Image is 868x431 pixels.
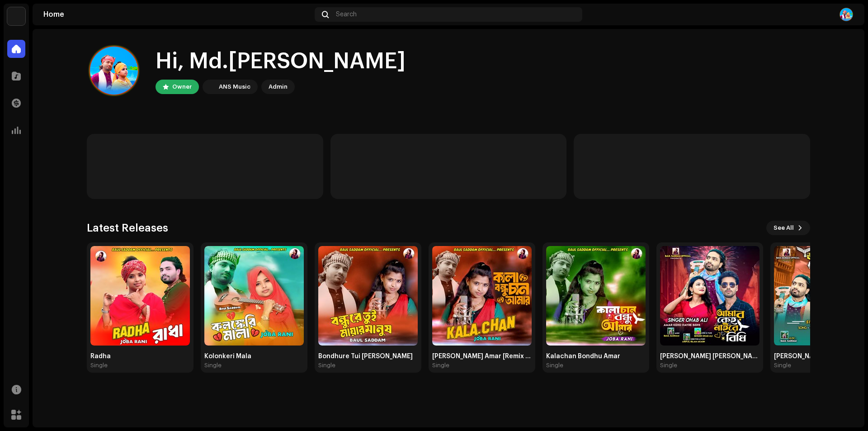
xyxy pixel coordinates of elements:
div: Single [546,362,563,369]
span: Search [336,11,357,18]
div: Single [432,362,449,369]
img: 2ec38b53-635b-4fae-a0ee-5cd9029c1f0a [839,7,854,22]
img: 2ec38b53-635b-4fae-a0ee-5cd9029c1f0a [87,43,141,98]
div: Radha [90,353,190,360]
img: 52ca9507-50c9-4138-b3d5-9af4fdd33aea [90,246,190,346]
div: Home [43,11,311,18]
img: 5f5f1e63-2262-4efc-906f-c262237ecea5 [660,246,759,346]
button: See All [766,221,810,235]
img: 74195cb8-e828-40a3-8b78-b0aeb0f043c8 [432,246,532,346]
div: Owner [172,81,192,92]
img: bb356b9b-6e90-403f-adc8-c282c7c2e227 [204,81,215,92]
div: [PERSON_NAME] Amar [Remix Version] [432,353,532,360]
img: 458a2dfb-c433-45c1-99b2-23d6ebc1d1c9 [546,246,646,346]
h3: Latest Releases [87,221,168,235]
div: Admin [269,81,288,92]
img: 670e156e-29a1-4890-958b-fdf5f99efba7 [318,246,418,346]
img: bb356b9b-6e90-403f-adc8-c282c7c2e227 [7,7,25,25]
div: Kolonkeri Mala [204,353,304,360]
div: Kalachan Bondhu Amar [546,353,646,360]
div: ANS Music [219,81,250,92]
div: Single [660,362,677,369]
div: Single [774,362,791,369]
div: Single [318,362,335,369]
div: Hi, Md.[PERSON_NAME] [156,47,406,76]
div: Single [90,362,108,369]
div: Single [204,362,222,369]
img: ba34f485-7fd7-4d94-8721-7d6de755403f [204,246,304,346]
span: See All [774,219,794,237]
div: Bondhure Tui [PERSON_NAME] [318,353,418,360]
div: [PERSON_NAME] [PERSON_NAME] [660,353,759,360]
